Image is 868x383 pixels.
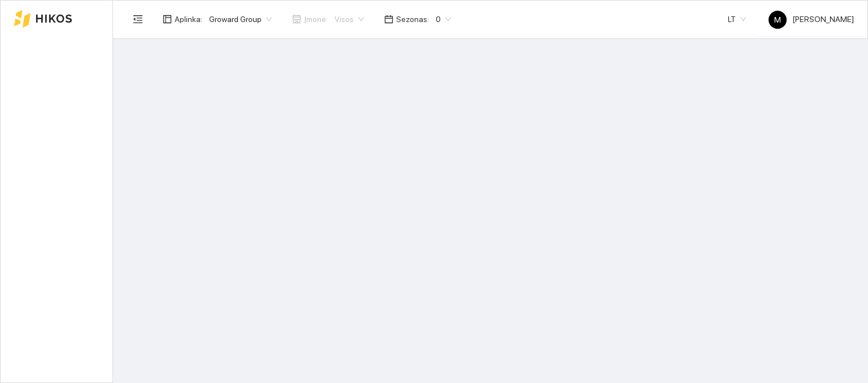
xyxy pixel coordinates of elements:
span: layout [163,15,172,24]
span: Sezonas : [396,13,429,25]
span: shop [292,15,301,24]
span: menu-fold [133,14,143,24]
span: 0 [436,11,451,28]
span: LT [728,11,746,28]
span: Visos [335,11,364,28]
span: Įmonė : [304,13,328,25]
span: calendar [384,15,393,24]
span: M [774,11,781,29]
span: Groward Group [209,11,272,28]
span: [PERSON_NAME] [769,15,854,24]
button: menu-fold [127,8,149,31]
span: Aplinka : [175,13,202,25]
